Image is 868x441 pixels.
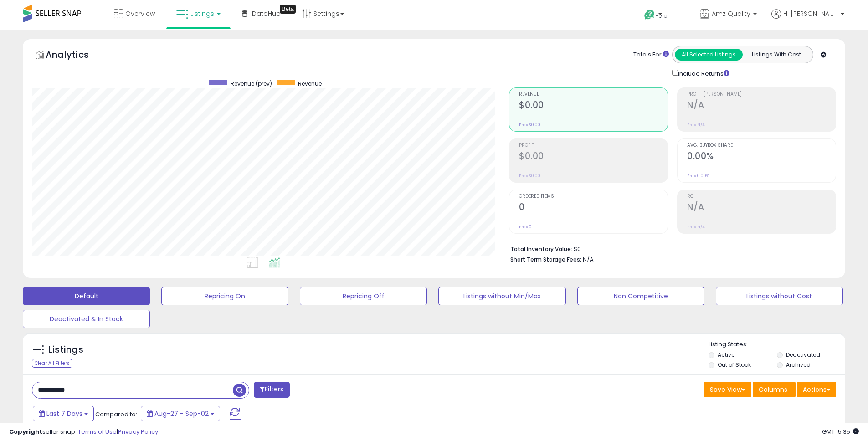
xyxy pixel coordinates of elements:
[9,427,42,436] strong: Copyright
[510,256,581,263] b: Short Term Storage Fees:
[46,409,82,418] span: Last 7 Days
[519,143,668,148] span: Profit
[519,100,668,112] h2: $0.00
[687,122,705,128] small: Prev: N/A
[519,202,668,214] h2: 0
[644,9,655,21] i: Get Help
[712,9,750,18] span: Amz Quality
[687,224,705,230] small: Prev: N/A
[78,427,117,436] a: Terms of Use
[786,351,820,359] label: Deactivated
[687,194,836,199] span: ROI
[33,406,94,421] button: Last 7 Days
[154,409,209,418] span: Aug-27 - Sep-02
[577,287,704,305] button: Non Competitive
[687,100,836,112] h2: N/A
[519,194,668,199] span: Ordered Items
[742,49,810,61] button: Listings With Cost
[519,173,540,179] small: Prev: $0.00
[687,92,836,97] span: Profit [PERSON_NAME]
[675,49,743,61] button: All Selected Listings
[709,340,845,349] p: Listing States:
[633,51,669,59] div: Totals For
[298,80,322,87] span: Revenue
[510,243,829,254] li: $0
[519,92,668,97] span: Revenue
[300,287,427,305] button: Repricing Off
[125,9,155,18] span: Overview
[438,287,565,305] button: Listings without Min/Max
[23,310,150,328] button: Deactivated & In Stock
[687,202,836,214] h2: N/A
[161,287,288,305] button: Repricing On
[254,382,289,398] button: Filters
[822,427,859,436] span: 2025-09-10 15:35 GMT
[118,427,158,436] a: Privacy Policy
[32,359,72,368] div: Clear All Filters
[280,5,296,14] div: Tooltip anchor
[510,245,572,253] b: Total Inventory Value:
[637,2,685,30] a: Help
[718,351,734,359] label: Active
[716,287,843,305] button: Listings without Cost
[95,410,137,419] span: Compared to:
[9,428,158,436] div: seller snap | |
[753,382,796,397] button: Columns
[786,361,811,369] label: Archived
[655,12,668,20] span: Help
[687,151,836,163] h2: 0.00%
[718,361,751,369] label: Out of Stock
[583,255,594,264] span: N/A
[783,9,838,18] span: Hi [PERSON_NAME]
[771,9,844,30] a: Hi [PERSON_NAME]
[190,9,214,18] span: Listings
[665,68,740,78] div: Include Returns
[759,385,787,394] span: Columns
[519,122,540,128] small: Prev: $0.00
[46,48,107,63] h5: Analytics
[519,224,532,230] small: Prev: 0
[141,406,220,421] button: Aug-27 - Sep-02
[252,9,281,18] span: DataHub
[687,143,836,148] span: Avg. Buybox Share
[48,344,83,356] h5: Listings
[704,382,751,397] button: Save View
[231,80,272,87] span: Revenue (prev)
[687,173,709,179] small: Prev: 0.00%
[23,287,150,305] button: Default
[797,382,836,397] button: Actions
[519,151,668,163] h2: $0.00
